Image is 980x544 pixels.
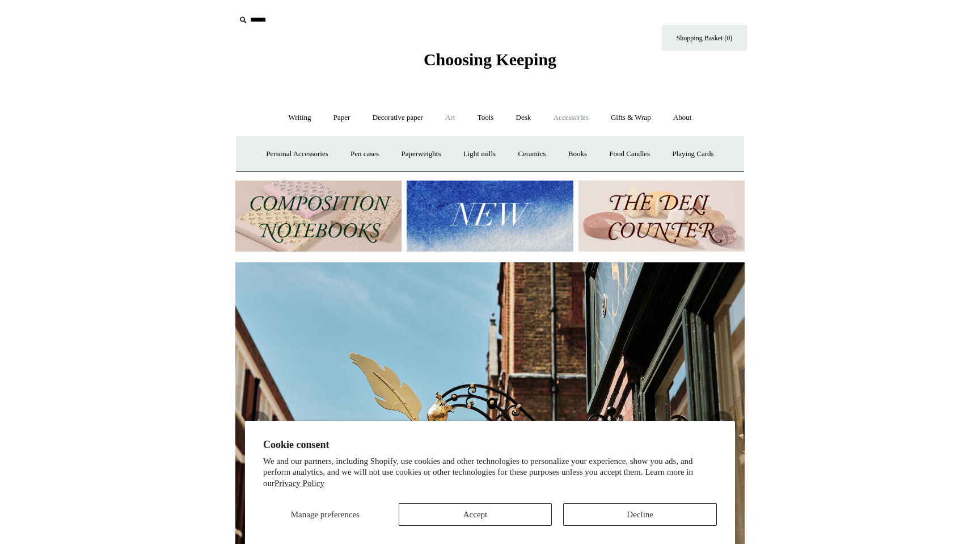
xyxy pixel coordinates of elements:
a: Food Candles [599,139,660,169]
a: Tools [467,103,504,133]
a: Paperweights [391,139,451,169]
img: 202302 Composition ledgers.jpg__PID:69722ee6-fa44-49dd-a067-31375e5d54ec [235,181,402,252]
h2: Cookie consent [263,439,717,451]
button: Previous [247,411,269,434]
a: Paper [323,103,361,133]
a: Pen cases [340,139,389,169]
a: Writing [278,103,322,133]
a: Books [558,139,597,169]
a: Accessories [543,103,599,133]
a: Decorative paper [362,103,433,133]
button: Accept [399,503,552,526]
button: Manage preferences [263,503,387,526]
p: We and our partners, including Shopify, use cookies and other technologies to personalize your ex... [263,456,717,489]
a: Playing Cards [662,139,724,169]
a: Light mills [453,139,506,169]
button: Decline [563,503,717,526]
a: Ceramics [508,139,556,169]
a: Gifts & Wrap [601,103,661,133]
a: Choosing Keeping [424,59,556,67]
a: Desk [506,103,542,133]
button: Next [711,411,733,434]
img: The Deli Counter [578,181,745,252]
a: Privacy Policy [274,479,324,488]
a: About [663,103,702,133]
img: New.jpg__PID:f73bdf93-380a-4a35-bcfe-7823039498e1 [407,181,573,252]
a: Personal Accessories [256,139,338,169]
span: Choosing Keeping [424,50,556,69]
a: Shopping Basket (0) [662,25,747,51]
span: Manage preferences [291,510,360,519]
a: Art [435,103,465,133]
